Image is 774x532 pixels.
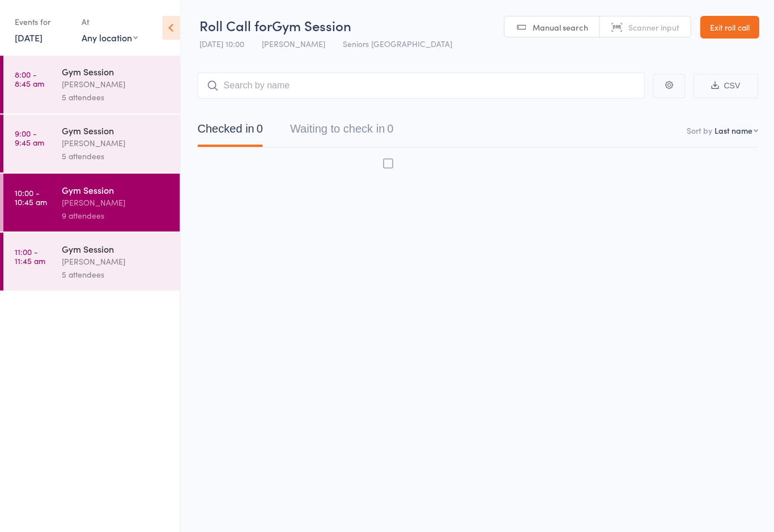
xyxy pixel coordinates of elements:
a: 9:00 -9:45 amGym Session[PERSON_NAME]5 attendees [3,114,180,172]
div: Events for [15,12,70,31]
time: 10:00 - 10:45 am [15,188,47,206]
div: 5 attendees [62,150,170,163]
button: Waiting to check in0 [290,117,393,147]
div: [PERSON_NAME] [62,137,170,150]
time: 8:00 - 8:45 am [15,70,44,88]
label: Sort by [686,125,711,136]
div: Last name [713,125,751,136]
div: Any location [82,31,138,44]
div: [PERSON_NAME] [62,254,170,267]
button: CSV [692,74,757,98]
span: Manual search [532,22,587,33]
time: 11:00 - 11:45 am [15,246,45,265]
div: 5 attendees [62,91,170,104]
div: [PERSON_NAME] [62,195,170,208]
a: [DATE] [15,31,42,44]
div: At [82,12,138,31]
div: 0 [256,122,262,135]
div: Gym Session [62,183,170,195]
span: Gym Session [271,16,351,35]
div: Gym Session [62,124,170,137]
a: 10:00 -10:45 amGym Session[PERSON_NAME]9 attendees [3,173,180,231]
span: [PERSON_NAME] [261,38,325,49]
div: Gym Session [62,65,170,78]
div: 5 attendees [62,267,170,280]
span: Scanner input [627,22,678,33]
div: Gym Session [62,242,170,254]
a: 11:00 -11:45 amGym Session[PERSON_NAME]5 attendees [3,232,180,290]
div: 0 [386,122,393,135]
span: [DATE] 10:00 [199,38,244,49]
div: [PERSON_NAME] [62,78,170,91]
span: Seniors [GEOGRAPHIC_DATA] [342,38,452,49]
a: 8:00 -8:45 amGym Session[PERSON_NAME]5 attendees [3,56,180,113]
button: Checked in0 [197,117,262,147]
a: Exit roll call [699,16,758,39]
input: Search by name [197,73,644,99]
span: Roll Call for [199,16,271,35]
time: 9:00 - 9:45 am [15,129,44,147]
div: 9 attendees [62,208,170,222]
